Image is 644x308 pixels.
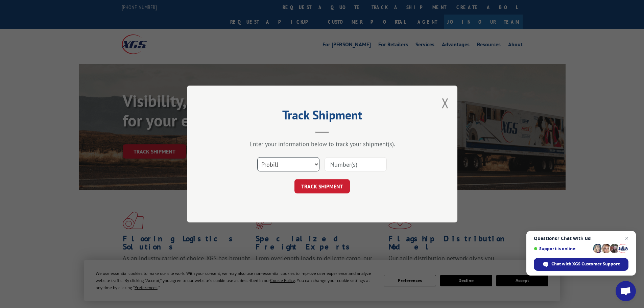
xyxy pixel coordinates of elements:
[534,246,591,251] span: Support is online
[442,94,449,112] button: Close modal
[551,261,620,267] span: Chat with XGS Customer Support
[325,157,387,171] input: Number(s)
[623,234,631,242] span: Close chat
[534,258,628,271] div: Chat with XGS Customer Support
[221,140,424,148] div: Enter your information below to track your shipment(s).
[294,179,350,193] button: TRACK SHIPMENT
[534,236,628,241] span: Questions? Chat with us!
[616,281,636,301] div: Open chat
[221,110,424,123] h2: Track Shipment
